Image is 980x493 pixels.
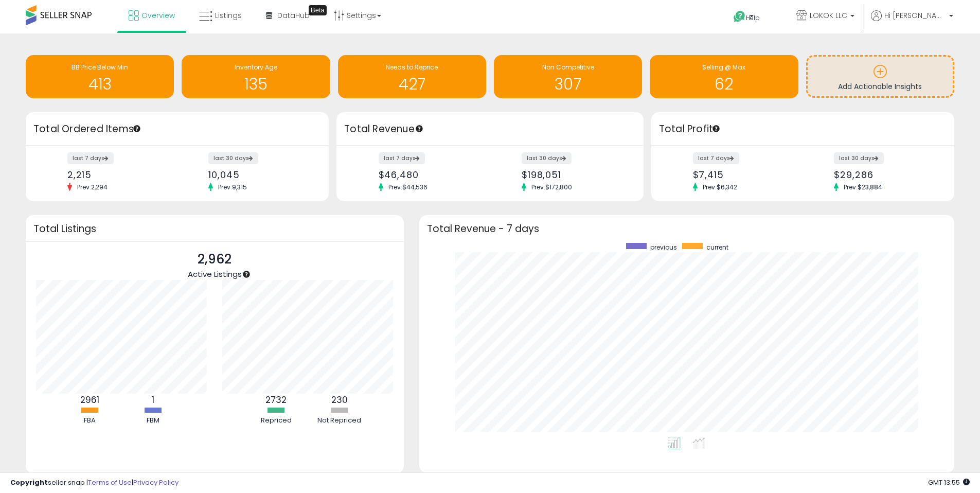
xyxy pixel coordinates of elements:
span: current [706,243,728,252]
h3: Total Revenue - 7 days [427,225,947,233]
a: Non Competitive 307 [494,55,642,98]
i: Get Help [733,10,746,23]
label: last 7 days [693,152,739,164]
a: Hi [PERSON_NAME] [871,10,953,33]
p: 2,962 [188,250,242,269]
h1: 135 [187,76,325,93]
div: Tooltip anchor [711,124,721,133]
div: 2,215 [67,169,170,180]
span: Add Actionable Insights [838,81,922,92]
span: Prev: $23,884 [839,183,887,191]
a: Selling @ Max 62 [650,55,798,98]
h1: 413 [31,76,169,93]
h3: Total Profit [659,122,947,136]
label: last 30 days [834,152,884,164]
div: FBA [59,416,121,426]
span: Selling @ Max [702,63,745,72]
span: Prev: 9,315 [213,183,252,191]
span: Prev: $6,342 [698,183,742,191]
div: $198,051 [522,169,626,180]
b: 2732 [265,394,287,406]
span: Listings [215,10,242,21]
div: seller snap | | [10,478,179,488]
span: Needs to Reprice [386,63,438,72]
span: Overview [141,10,175,21]
h3: Total Revenue [344,122,636,136]
b: 230 [331,394,348,406]
span: Prev: 2,294 [72,183,113,191]
label: last 30 days [208,152,258,164]
a: Needs to Reprice 427 [338,55,486,98]
h3: Total Ordered Items [33,122,321,136]
div: Tooltip anchor [309,5,327,15]
a: Inventory Age 135 [182,55,330,98]
span: BB Price Below Min [72,63,128,72]
span: Active Listings [188,269,242,279]
label: last 7 days [379,152,425,164]
b: 1 [152,394,154,406]
span: DataHub [277,10,310,21]
a: Add Actionable Insights [808,57,953,96]
h3: Total Listings [33,225,396,233]
span: Prev: $44,536 [383,183,433,191]
a: Privacy Policy [133,478,179,487]
div: FBM [122,416,184,426]
span: LOKOK LLC [810,10,847,21]
a: BB Price Below Min 413 [26,55,174,98]
div: Not Repriced [309,416,370,426]
strong: Copyright [10,478,48,487]
h1: 427 [343,76,481,93]
span: Help [746,13,760,22]
span: previous [650,243,677,252]
div: $29,286 [834,169,936,180]
div: Tooltip anchor [132,124,141,133]
a: Terms of Use [88,478,132,487]
span: Inventory Age [235,63,277,72]
div: $46,480 [379,169,483,180]
div: $7,415 [693,169,795,180]
span: Prev: $172,800 [526,183,577,191]
span: 2025-09-14 13:55 GMT [928,478,970,487]
h1: 62 [655,76,793,93]
div: Tooltip anchor [242,270,251,279]
label: last 7 days [67,152,114,164]
span: Non Competitive [542,63,594,72]
label: last 30 days [522,152,572,164]
div: 10,045 [208,169,311,180]
div: Tooltip anchor [415,124,424,133]
b: 2961 [80,394,99,406]
a: Help [725,3,780,33]
h1: 307 [499,76,637,93]
div: Repriced [245,416,307,426]
span: Hi [PERSON_NAME] [884,10,946,21]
